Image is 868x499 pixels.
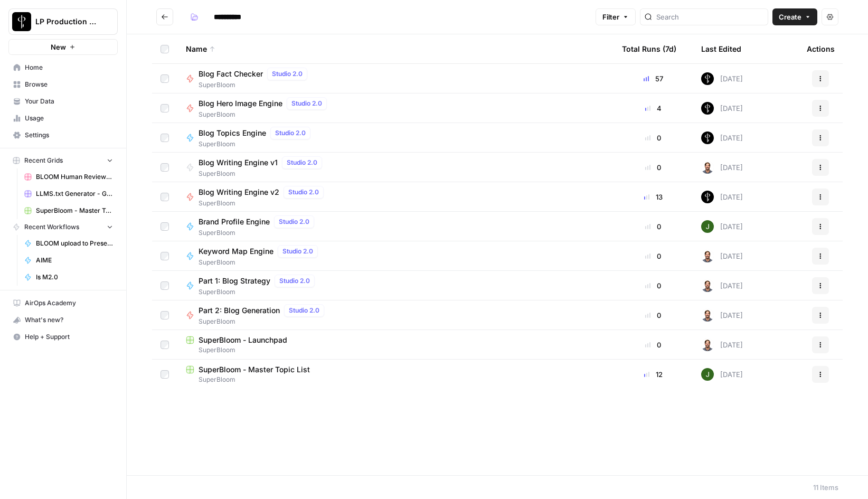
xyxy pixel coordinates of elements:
div: Name [186,34,605,63]
img: s490wiz4j6jcuzx6yvvs5e0w4nek [701,72,714,85]
div: [DATE] [701,368,743,381]
span: SuperBloom [186,375,605,384]
img: s490wiz4j6jcuzx6yvvs5e0w4nek [701,102,714,115]
div: [DATE] [701,338,743,351]
a: AIME [20,252,118,269]
span: SuperBloom [199,228,318,238]
a: Settings [8,127,118,144]
span: Studio 2.0 [272,69,303,79]
div: 0 [622,162,684,173]
div: 0 [622,221,684,232]
div: [DATE] [701,161,743,174]
span: Help + Support [25,332,113,342]
span: Blog Writing Engine v1 [199,157,278,168]
a: Blog Writing Engine v2Studio 2.0SuperBloom [186,186,605,208]
a: LLMS.txt Generator - Grid [20,185,118,202]
a: Blog Topics EngineStudio 2.0SuperBloom [186,127,605,149]
span: SuperBloom [199,287,319,297]
div: 57 [622,73,684,84]
div: 12 [622,369,684,380]
a: Part 1: Blog StrategyStudio 2.0SuperBloom [186,275,605,297]
span: Part 2: Blog Generation [199,305,280,316]
img: fdbthlkohqvq3b2ybzi3drh0kqcb [701,250,714,262]
a: Browse [8,76,118,93]
img: fdbthlkohqvq3b2ybzi3drh0kqcb [701,161,714,174]
img: s490wiz4j6jcuzx6yvvs5e0w4nek [701,191,714,203]
span: Create [779,12,801,22]
span: Blog Fact Checker [199,69,263,79]
span: Is M2.0 [36,272,113,282]
div: [DATE] [701,250,743,262]
span: Your Data [25,97,113,106]
a: Blog Fact CheckerStudio 2.0SuperBloom [186,68,605,90]
span: SuperBloom [199,317,328,326]
span: Studio 2.0 [282,247,313,256]
span: Usage [25,114,113,123]
a: BLOOM upload to Presence (after Human Review) [20,235,118,252]
span: AirOps Academy [25,298,113,308]
button: Help + Support [8,328,118,345]
span: Recent Workflows [24,222,79,232]
span: Keyword Map Engine [199,246,273,257]
img: fdbthlkohqvq3b2ybzi3drh0kqcb [701,279,714,292]
span: Blog Writing Engine v2 [199,187,279,197]
a: SuperBloom - Master Topic List [20,202,118,219]
div: [DATE] [701,102,743,115]
a: Blog Hero Image EngineStudio 2.0SuperBloom [186,97,605,119]
button: Go back [156,8,173,25]
button: New [8,39,118,55]
div: Actions [807,34,835,63]
span: SuperBloom [199,199,328,208]
span: Home [25,63,113,72]
span: Brand Profile Engine [199,216,270,227]
span: SuperBloom [186,345,605,355]
span: Part 1: Blog Strategy [199,276,270,286]
div: 0 [622,310,684,321]
a: Part 2: Blog GenerationStudio 2.0SuperBloom [186,304,605,326]
input: Search [656,12,763,22]
div: 0 [622,280,684,291]
button: Filter [596,8,636,25]
span: AIME [36,256,113,265]
span: SuperBloom [199,169,326,178]
div: 4 [622,103,684,114]
a: AirOps Academy [8,295,118,312]
div: 13 [622,192,684,202]
span: Studio 2.0 [289,306,319,315]
div: 0 [622,340,684,350]
div: [DATE] [701,72,743,85]
span: Studio 2.0 [288,187,319,197]
button: Recent Workflows [8,219,118,235]
span: Blog Hero Image Engine [199,98,282,109]
div: [DATE] [701,220,743,233]
span: SuperBloom [199,80,312,90]
span: New [51,42,66,52]
span: BLOOM Human Review (ver2) [36,172,113,182]
a: Brand Profile EngineStudio 2.0SuperBloom [186,215,605,238]
a: Is M2.0 [20,269,118,286]
div: What's new? [9,312,117,328]
span: LLMS.txt Generator - Grid [36,189,113,199]
span: Studio 2.0 [275,128,306,138]
button: What's new? [8,312,118,328]
a: Usage [8,110,118,127]
span: Studio 2.0 [291,99,322,108]
span: SuperBloom [199,258,322,267]
span: Studio 2.0 [279,276,310,286]
span: Recent Grids [24,156,63,165]
a: Keyword Map EngineStudio 2.0SuperBloom [186,245,605,267]
img: 5v0yozua856dyxnw4lpcp45mgmzh [701,368,714,381]
img: olqs3go1b4m73rizhvw5914cwa42 [701,220,714,233]
span: Studio 2.0 [287,158,317,167]
div: [DATE] [701,279,743,292]
div: [DATE] [701,191,743,203]
button: Recent Grids [8,153,118,168]
div: Last Edited [701,34,741,63]
span: SuperBloom - Master Topic List [199,364,310,375]
a: SuperBloom - LaunchpadSuperBloom [186,335,605,355]
img: fdbthlkohqvq3b2ybzi3drh0kqcb [701,309,714,322]
div: 0 [622,251,684,261]
span: SuperBloom - Launchpad [199,335,287,345]
a: Blog Writing Engine v1Studio 2.0SuperBloom [186,156,605,178]
div: [DATE] [701,131,743,144]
